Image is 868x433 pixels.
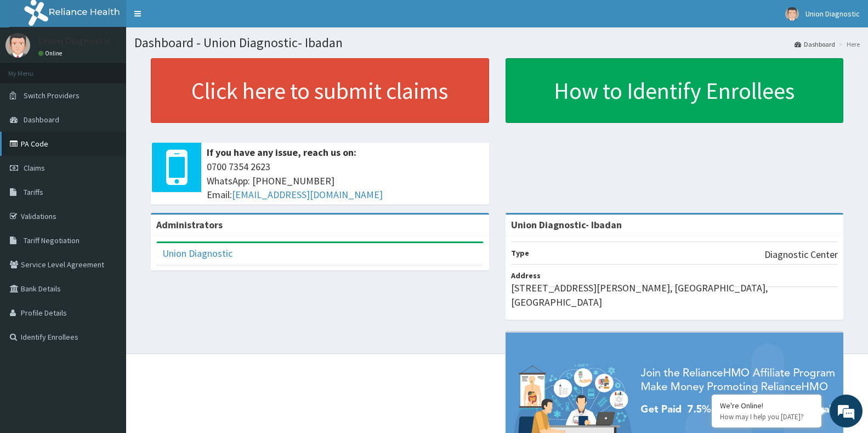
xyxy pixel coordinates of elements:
[24,115,59,125] span: Dashboard
[24,187,43,197] span: Tariffs
[38,49,65,57] a: Online
[511,218,622,231] strong: Union Diagnostic- Ibadan
[57,61,184,76] div: Chat with us now
[511,281,838,309] p: [STREET_ADDRESS][PERSON_NAME], [GEOGRAPHIC_DATA], [GEOGRAPHIC_DATA]
[134,36,860,50] h1: Dashboard - Union Diagnostic- Ibadan
[24,235,80,245] span: Tariff Negotiation
[720,412,813,421] p: How may I help you today?
[785,7,799,21] img: User Image
[836,40,860,49] li: Here
[24,163,45,173] span: Claims
[805,9,860,19] span: Union Diagnostic
[720,401,813,410] div: We're Online!
[232,188,383,201] a: [EMAIL_ADDRESS][DOMAIN_NAME]
[162,247,232,260] a: Union Diagnostic
[64,138,151,249] span: We're online!
[764,248,838,262] p: Diagnostic Center
[207,160,484,202] span: 0700 7354 2623 WhatsApp: [PHONE_NUMBER] Email:
[5,300,209,338] textarea: Type your message and hit 'Enter'
[511,248,529,258] b: Type
[20,55,44,82] img: d_794563401_company_1708531726252_794563401
[506,58,844,123] a: How to Identify Enrollees
[38,36,111,46] p: Union Diagnostic
[151,58,489,123] a: Click here to submit claims
[24,91,80,100] span: Switch Providers
[5,33,30,58] img: User Image
[511,271,541,280] b: Address
[156,218,223,231] b: Administrators
[207,146,356,159] b: If you have any issue, reach us on:
[180,5,206,32] div: Minimize live chat window
[795,40,835,49] a: Dashboard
